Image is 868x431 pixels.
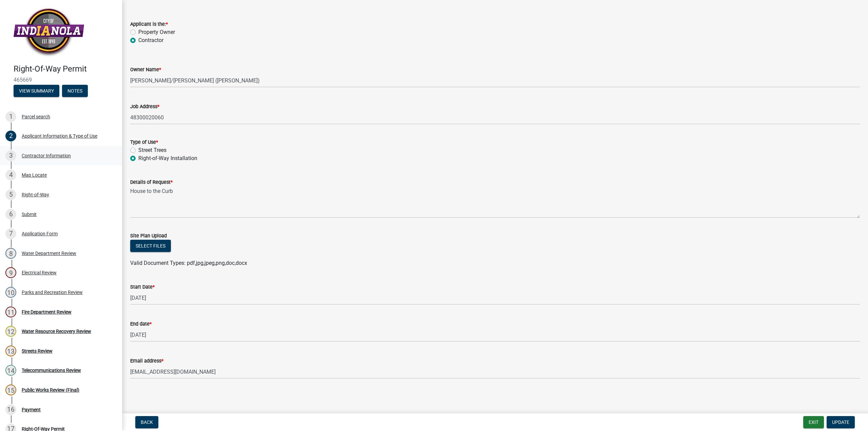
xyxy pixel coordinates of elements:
div: 6 [5,209,16,220]
div: 8 [5,248,16,259]
div: Public Works Review (Final) [22,388,79,392]
div: Water Resource Recovery Review [22,329,91,334]
wm-modal-confirm: Summary [14,89,59,94]
label: Contractor [138,36,163,44]
div: 12 [5,326,16,337]
label: Start Date [130,285,155,290]
wm-modal-confirm: Notes [62,89,88,94]
div: 15 [5,385,16,395]
div: Application Form [22,231,58,236]
label: Applicant is the: [130,22,168,27]
div: 5 [5,189,16,200]
div: Payment [22,407,41,412]
label: Job Address [130,104,159,109]
div: 4 [5,170,16,180]
div: 16 [5,404,16,415]
div: Electrical Review [22,270,57,275]
div: 3 [5,150,16,161]
div: Right-of-Way [22,192,49,197]
button: View Summary [14,85,59,97]
div: Water Department Review [22,251,76,256]
div: Telecommunications Review [22,368,81,373]
div: 1 [5,111,16,122]
div: 11 [5,307,16,317]
div: 9 [5,267,16,278]
span: Back [141,419,153,425]
button: Select files [130,240,171,252]
div: Applicant Information & Type of Use [22,134,97,138]
h4: Right-Of-Way Permit [14,64,117,74]
button: Update [827,416,855,428]
button: Notes [62,85,88,97]
label: End date [130,322,152,327]
label: Property Owner [138,28,175,36]
div: Streets Review [22,349,53,353]
label: Details of Request [130,180,173,185]
div: 7 [5,228,16,239]
img: City of Indianola, Iowa [14,7,84,57]
div: Parcel search [22,114,50,119]
button: Back [135,416,158,428]
div: Contractor Information [22,153,71,158]
label: Owner Name [130,67,161,72]
div: Parks and Recreation Review [22,290,83,295]
div: 13 [5,346,16,356]
span: 465669 [14,77,108,83]
div: 14 [5,365,16,376]
span: Valid Document Types: pdf,jpg,jpeg,png,doc,docx [130,260,247,266]
div: Map Locate [22,173,47,177]
div: Submit [22,212,37,217]
label: Right-of-Way Installation [138,154,197,162]
button: Exit [803,416,824,428]
label: Street Trees [138,146,166,154]
div: 2 [5,131,16,141]
div: 10 [5,287,16,298]
label: Type of Use [130,140,158,145]
div: Fire Department Review [22,310,72,314]
label: Email address [130,359,163,364]
label: Site Plan Upload [130,234,167,238]
span: Update [832,419,849,425]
